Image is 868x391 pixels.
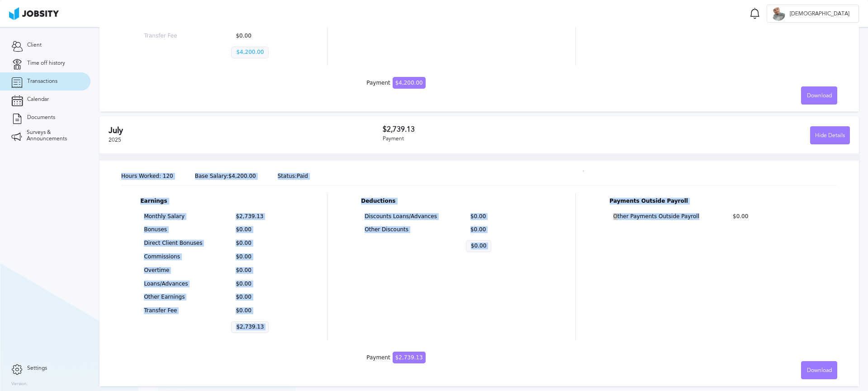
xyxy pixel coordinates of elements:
[231,254,289,260] p: $0.00
[27,42,42,48] span: Client
[466,227,538,233] p: $0.00
[144,240,202,247] p: Direct Client Bonuses
[466,214,538,220] p: $0.00
[144,281,202,287] p: Loans/Advances
[231,214,289,220] p: $2,739.13
[365,227,437,233] p: Other Discounts
[383,125,616,134] h3: $2,739.13
[231,33,289,39] p: $0.00
[365,214,437,220] p: Discounts Loans/Advances
[144,267,202,274] p: Overtime
[393,77,426,89] span: $4,200.00
[144,214,202,220] p: Monthly Salary
[767,5,859,23] button: C[DEMOGRAPHIC_DATA]
[27,114,55,121] span: Documents
[27,96,49,103] span: Calendar
[231,240,289,247] p: $0.00
[383,136,616,142] div: Payment
[231,294,289,300] p: $0.00
[785,11,854,17] span: [DEMOGRAPHIC_DATA]
[109,137,121,143] span: 2025
[807,367,832,374] span: Download
[366,355,425,361] div: Payment
[27,78,57,85] span: Transactions
[231,308,289,314] p: $0.00
[11,381,28,387] label: Version:
[278,173,308,180] p: Paid
[231,227,289,233] p: $0.00
[121,173,173,180] p: 120
[144,33,202,39] p: Transfer Fee
[140,198,293,205] p: Earnings
[801,361,837,379] button: Download
[195,173,256,180] p: $4,200.00
[231,281,289,287] p: $0.00
[393,352,426,363] span: $2,739.13
[361,198,541,205] p: Deductions
[121,173,161,179] span: Hours Worked:
[144,254,202,260] p: Commissions
[231,267,289,274] p: $0.00
[9,7,59,20] img: ab4bad089aa723f57921c736e9817d99.png
[801,86,837,105] button: Download
[144,227,202,233] p: Bonuses
[27,365,47,372] span: Settings
[109,126,383,135] h2: July
[231,321,269,333] p: $2,739.13
[278,173,297,179] span: Status:
[610,198,818,205] p: Payments Outside Payroll
[144,308,202,314] p: Transfer Fee
[366,80,425,86] div: Payment
[613,214,699,220] p: Other Payments Outside Payroll
[807,93,832,99] span: Download
[27,129,79,142] span: Surveys & Announcements
[728,214,814,220] p: $0.00
[772,7,785,21] div: C
[144,294,202,300] p: Other Earnings
[195,173,228,179] span: Base Salary:
[27,60,65,67] span: Time off history
[811,127,849,145] div: Hide Details
[231,47,269,58] p: $4,200.00
[466,240,491,252] p: $0.00
[810,126,850,144] button: Hide Details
